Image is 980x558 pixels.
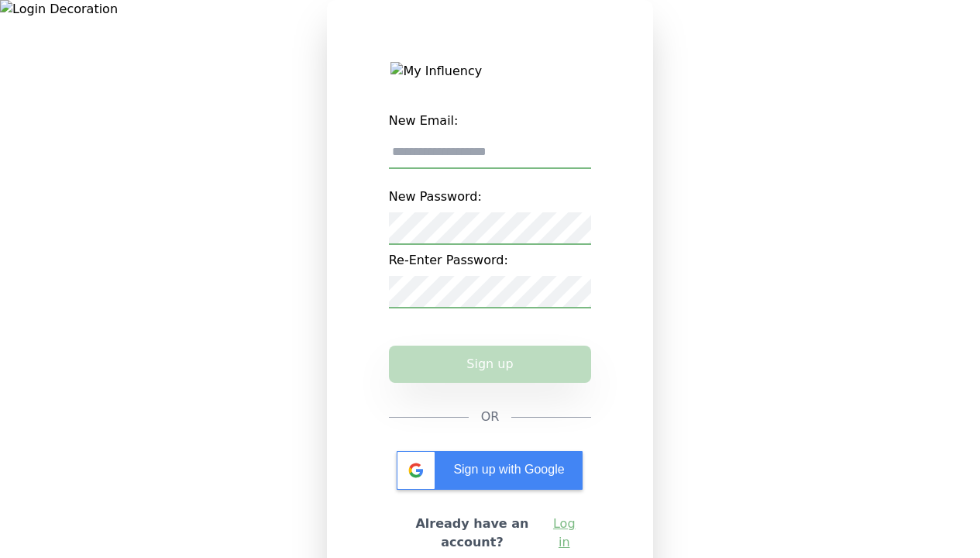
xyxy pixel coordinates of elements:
[389,181,592,212] label: New Password:
[389,105,592,136] label: New Email:
[390,62,589,81] img: My Influency
[453,463,564,476] span: Sign up with Google
[549,515,579,552] a: Log in
[401,515,544,552] h2: Already have an account?
[389,245,592,276] label: Re-Enter Password:
[481,408,500,426] span: OR
[389,346,592,383] button: Sign up
[397,451,583,490] div: Sign up with Google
